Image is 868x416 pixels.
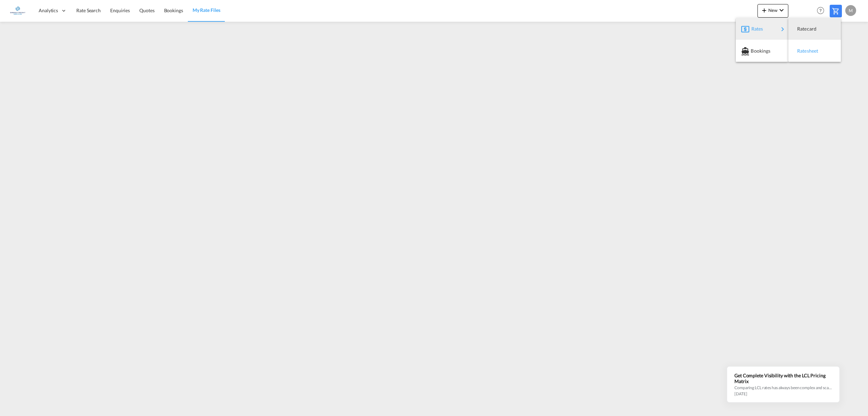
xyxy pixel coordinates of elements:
[794,20,835,37] div: Ratecard
[778,25,787,33] md-icon: icon-chevron-right
[751,44,758,58] span: Bookings
[797,44,805,58] span: Ratesheet
[794,42,835,59] div: Ratesheet
[736,40,788,62] button: Bookings
[741,42,783,59] div: Bookings
[751,22,759,36] span: Rates
[797,22,805,36] span: Ratecard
